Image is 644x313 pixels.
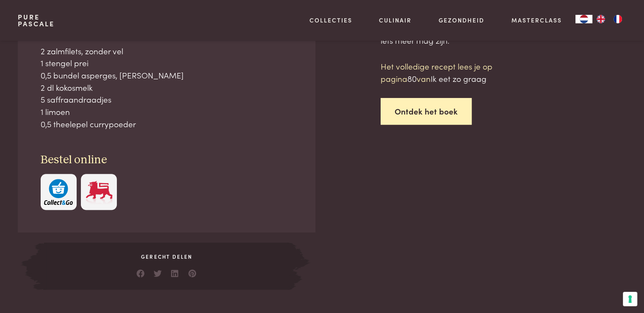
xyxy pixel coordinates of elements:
button: Uw voorkeuren voor toestemming voor trackingtechnologieën [623,292,637,306]
a: NL [575,15,592,23]
div: 2 zalmfilets, zonder vel [41,45,293,57]
a: Culinair [379,16,412,25]
ul: Language list [592,15,626,23]
a: FR [609,15,626,23]
div: 1 limoen [41,106,293,118]
a: EN [592,15,609,23]
span: Gerecht delen [44,253,289,260]
div: 2 dl kokosmelk [41,81,293,94]
a: Ontdek het boek [381,98,472,125]
img: c308188babc36a3a401bcb5cb7e020f4d5ab42f7cacd8327e500463a43eeb86c.svg [44,179,73,205]
div: 1 stengel prei [41,57,293,69]
div: 0,5 theelepel currypoeder [41,118,293,130]
a: Gezondheid [439,16,484,25]
p: Het volledige recept lees je op pagina van [381,60,525,84]
h3: Bestel online [41,153,293,168]
a: Collecties [310,16,352,25]
span: Ik eet zo graag [431,73,486,84]
div: 5 saffraandraadjes [41,93,293,106]
aside: Language selected: Nederlands [575,15,626,23]
a: PurePascale [18,14,55,27]
span: 80 [407,73,417,84]
div: 0,5 bundel asperges, [PERSON_NAME] [41,69,293,81]
div: Language [575,15,592,23]
a: Masterclass [511,16,562,25]
img: Delhaize [85,179,113,205]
